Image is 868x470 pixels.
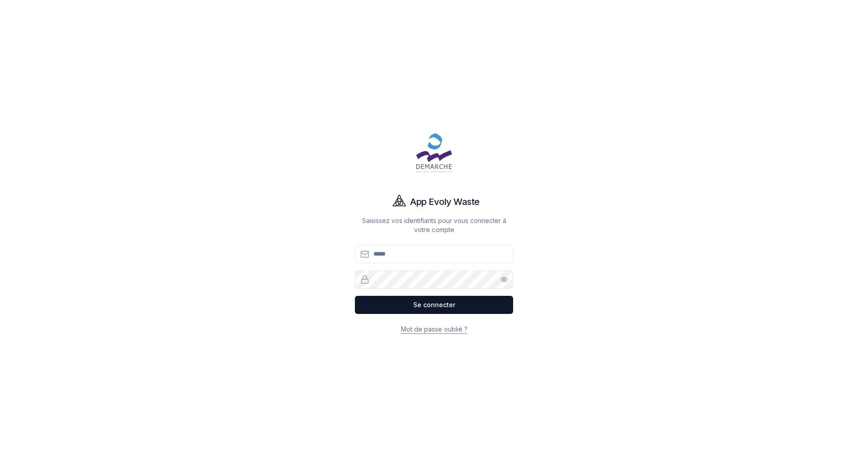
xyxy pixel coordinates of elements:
p: Saisissez vos identifiants pour vous connecter à votre compte [355,216,513,234]
img: Démarche Logo [412,131,456,175]
h1: App Evoly Waste [410,195,480,208]
button: Se connecter [355,296,513,314]
a: Mot de passe oublié ? [401,325,467,333]
img: Evoly Logo [388,191,410,213]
